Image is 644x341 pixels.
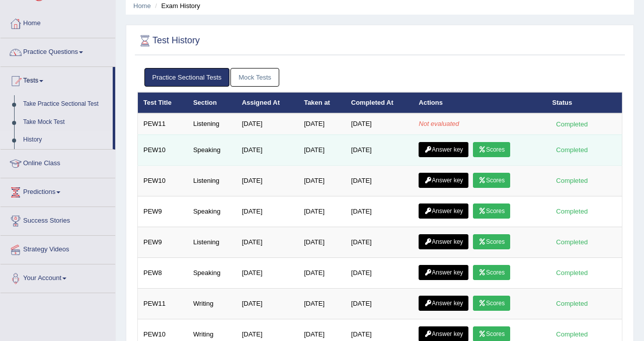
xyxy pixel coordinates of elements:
td: [DATE] [346,257,414,288]
a: Predictions [1,178,115,203]
a: Answer key [419,203,468,219]
a: Scores [473,203,510,219]
td: [DATE] [346,134,414,165]
td: Listening [188,165,236,196]
td: PEW11 [138,113,188,134]
a: Success Stories [1,207,115,232]
div: Completed [552,237,592,247]
td: [DATE] [346,113,414,134]
th: Assigned At [236,92,299,113]
td: [DATE] [236,165,299,196]
td: Listening [188,113,236,134]
div: Completed [552,329,592,339]
a: Home [133,2,151,10]
td: Listening [188,227,236,257]
td: [DATE] [236,196,299,227]
td: PEW9 [138,196,188,227]
td: [DATE] [298,113,346,134]
th: Test Title [138,92,188,113]
td: [DATE] [298,288,346,319]
td: [DATE] [236,134,299,165]
a: Answer key [419,265,468,280]
a: Scores [473,234,510,249]
td: Speaking [188,134,236,165]
a: Take Mock Test [19,113,113,131]
a: Online Class [1,150,115,175]
h2: Test History [137,33,200,48]
div: Completed [552,145,592,155]
a: Take Practice Sectional Test [19,95,113,113]
td: [DATE] [346,165,414,196]
li: Exam History [152,1,200,11]
a: Strategy Videos [1,236,115,261]
td: [DATE] [236,257,299,288]
div: Completed [552,206,592,217]
td: [DATE] [298,165,346,196]
th: Status [547,92,622,113]
td: [DATE] [236,113,299,134]
a: Practice Questions [1,38,115,63]
td: [DATE] [346,227,414,257]
td: Writing [188,288,236,319]
a: Mock Tests [230,68,279,87]
a: Your Account [1,264,115,290]
td: Speaking [188,196,236,227]
div: Completed [552,119,592,129]
td: [DATE] [236,227,299,257]
td: PEW10 [138,165,188,196]
a: Tests [1,67,113,92]
a: Answer key [419,173,468,188]
div: Completed [552,175,592,186]
a: Scores [473,265,510,280]
th: Actions [413,92,546,113]
td: [DATE] [346,288,414,319]
a: Scores [473,173,510,188]
div: Completed [552,298,592,309]
a: History [19,131,113,149]
td: [DATE] [298,196,346,227]
th: Section [188,92,236,113]
td: PEW11 [138,288,188,319]
td: [DATE] [298,227,346,257]
td: Speaking [188,257,236,288]
a: Practice Sectional Tests [144,68,230,87]
em: Not evaluated [419,120,459,127]
td: PEW9 [138,227,188,257]
a: Answer key [419,142,468,157]
th: Completed At [346,92,414,113]
td: [DATE] [298,257,346,288]
a: Scores [473,296,510,311]
a: Home [1,10,115,35]
td: [DATE] [298,134,346,165]
td: [DATE] [236,288,299,319]
th: Taken at [298,92,346,113]
a: Scores [473,142,510,157]
td: PEW10 [138,134,188,165]
a: Answer key [419,234,468,249]
div: Completed [552,267,592,278]
td: [DATE] [346,196,414,227]
a: Answer key [419,296,468,311]
td: PEW8 [138,257,188,288]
